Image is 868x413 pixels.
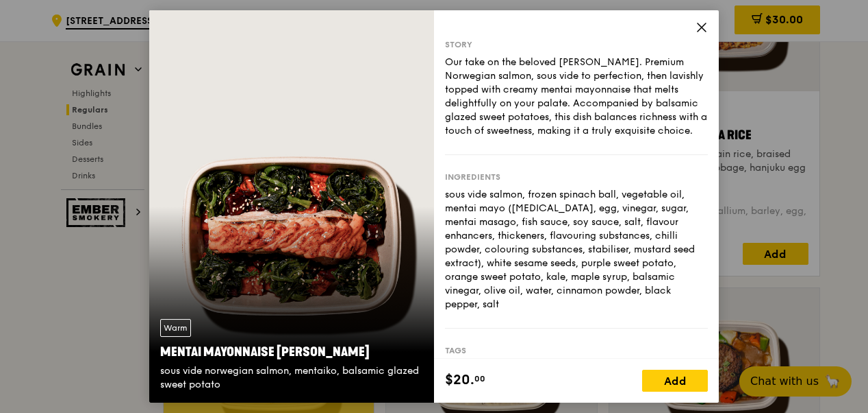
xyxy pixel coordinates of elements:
[474,373,485,384] span: 00
[445,370,474,390] span: $20.
[445,345,708,356] div: Tags
[445,39,708,50] div: Story
[160,342,423,362] div: Mentai Mayonnaise [PERSON_NAME]
[445,188,708,311] div: sous vide salmon, frozen spinach ball, vegetable oil, mentai mayo ([MEDICAL_DATA], egg, vinegar, ...
[445,172,708,182] div: Ingredients
[642,370,708,392] div: Add
[445,56,708,138] div: Our take on the beloved [PERSON_NAME]. Premium Norwegian salmon, sous vide to perfection, then la...
[160,319,191,337] div: Warm
[160,364,423,392] div: sous vide norwegian salmon, mentaiko, balsamic glazed sweet potato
